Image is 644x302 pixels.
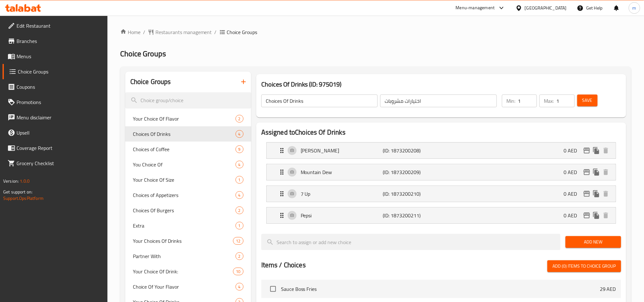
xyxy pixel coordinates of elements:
[233,268,243,275] div: Choices
[125,218,251,233] div: Extra1
[267,143,616,158] div: Expand
[3,79,107,95] a: Coupons
[133,268,233,275] span: Your Choice Of Drink:
[236,145,243,153] div: Choices
[281,285,600,293] span: Sauce Boss Fries
[133,252,236,260] span: Partner With
[227,28,257,36] span: Choice Groups
[571,238,616,246] span: Add New
[125,279,251,294] div: Choice Of Your Flavor4
[525,4,567,11] div: [GEOGRAPHIC_DATA]
[601,211,611,220] button: delete
[120,46,166,61] span: Choice Groups
[383,147,437,154] p: (ID: 1873200208)
[261,161,621,183] li: Expand
[17,159,102,167] span: Grocery Checklist
[133,161,236,168] span: You Choice Of
[592,189,601,199] button: duplicate
[3,64,107,79] a: Choice Groups
[261,260,306,270] h2: Items / Choices
[301,190,383,198] p: 7 Up
[236,284,243,290] span: 4
[233,238,243,244] span: 12
[125,172,251,187] div: Your Choice Of Size1
[17,114,102,121] span: Menu disclaimer
[3,33,107,49] a: Branches
[133,191,236,199] span: Choices of Appetizers
[148,28,212,36] a: Restaurants management
[120,28,140,36] a: Home
[3,49,107,64] a: Menus
[564,147,582,154] p: 0 AED
[17,144,102,152] span: Coverage Report
[236,177,243,183] span: 1
[18,68,102,75] span: Choice Groups
[592,167,601,177] button: duplicate
[236,207,243,214] div: Choices
[236,223,243,229] span: 1
[600,285,616,293] p: 29 AED
[582,96,593,104] span: Save
[383,168,437,176] p: (ID: 1873200209)
[601,167,611,177] button: delete
[133,207,236,214] span: Choices Of Burgers
[236,191,243,199] div: Choices
[236,207,243,214] span: 2
[633,4,636,11] span: m
[261,140,621,161] li: Expand
[133,176,236,184] span: Your Choice Of Size
[261,205,621,226] li: Expand
[261,234,560,250] input: search
[3,18,107,33] a: Edit Restaurant
[17,53,102,60] span: Menus
[125,249,251,264] div: Partner With2
[266,282,280,296] span: Select choice
[301,147,383,154] p: [PERSON_NAME]
[130,77,171,87] h2: Choice Groups
[17,129,102,137] span: Upsell
[17,22,102,30] span: Edit Restaurant
[601,146,611,155] button: delete
[133,145,236,153] span: Choices of Coffee
[236,176,243,184] div: Choices
[267,164,616,180] div: Expand
[17,98,102,106] span: Promotions
[565,236,621,248] button: Add New
[552,262,616,270] span: Add (0) items to choice group
[383,190,437,198] p: (ID: 1873200210)
[577,95,598,106] button: Save
[564,212,582,219] p: 0 AED
[582,146,592,155] button: edit
[125,203,251,218] div: Choices Of Burgers2
[236,131,243,137] span: 4
[215,28,217,36] li: /
[125,142,251,157] div: Choices of Coffee9
[582,167,592,177] button: edit
[564,168,582,176] p: 0 AED
[125,187,251,203] div: Choices of Appetizers4
[125,92,251,109] input: search
[233,237,243,245] div: Choices
[236,253,243,259] span: 2
[125,233,251,249] div: Your Choices Of Drinks12
[582,211,592,220] button: edit
[236,116,243,122] span: 2
[601,189,611,199] button: delete
[236,162,243,168] span: 4
[547,260,621,272] button: Add (0) items to choice group
[3,125,107,140] a: Upsell
[3,140,107,156] a: Coverage Report
[592,146,601,155] button: duplicate
[133,115,236,123] span: Your Choice Of Flavor
[267,207,616,223] div: Expand
[133,130,236,138] span: Choices Of Drinks
[125,157,251,172] div: You Choice Of4
[133,283,236,291] span: Choice Of Your Flavor
[3,95,107,110] a: Promotions
[133,222,236,229] span: Extra
[564,190,582,198] p: 0 AED
[236,161,243,168] div: Choices
[267,186,616,202] div: Expand
[125,126,251,142] div: Choices Of Drinks4
[3,110,107,125] a: Menu disclaimer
